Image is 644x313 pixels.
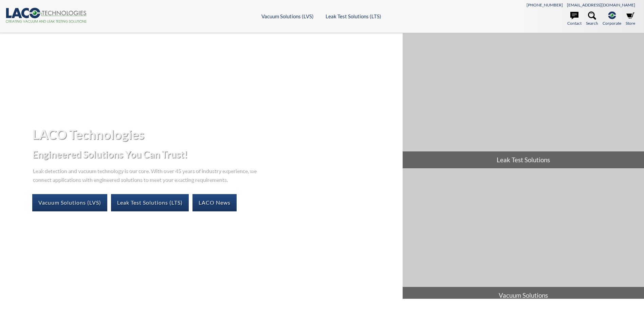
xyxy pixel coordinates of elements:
a: [PHONE_NUMBER] [527,2,563,7]
a: Search [586,12,598,26]
p: Leak detection and vacuum technology is our core. With over 45 years of industry experience, we c... [32,166,260,183]
a: Leak Test Solutions (LTS) [111,194,189,211]
a: Store [626,12,635,26]
a: [EMAIL_ADDRESS][DOMAIN_NAME] [567,2,635,7]
a: LACO News [192,194,237,211]
span: Vacuum Solutions [403,287,644,304]
a: Leak Test Solutions [403,33,644,168]
h1: LACO Technologies [32,126,397,143]
a: Vacuum Solutions [403,169,644,304]
a: Leak Test Solutions (LTS) [326,13,381,19]
a: Vacuum Solutions (LVS) [261,13,314,19]
span: Corporate [603,20,621,26]
a: Contact [567,12,582,26]
a: Vacuum Solutions (LVS) [32,194,107,211]
h2: Engineered Solutions You Can Trust! [32,148,397,161]
span: Leak Test Solutions [403,151,644,168]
